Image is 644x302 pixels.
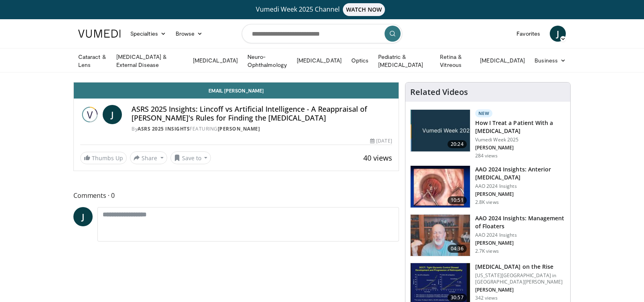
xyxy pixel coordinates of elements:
a: Cataract & Lens [73,53,111,69]
a: J [103,105,122,124]
p: AAO 2024 Insights [475,232,565,238]
p: AAO 2024 Insights [475,183,565,189]
a: Optics [346,52,373,68]
a: Favorites [512,26,545,42]
a: Business [530,52,571,68]
img: fd942f01-32bb-45af-b226-b96b538a46e6.150x105_q85_crop-smart_upscale.jpg [411,166,470,207]
button: Share [130,151,167,164]
p: [US_STATE][GEOGRAPHIC_DATA] in [GEOGRAPHIC_DATA][PERSON_NAME] [475,272,565,285]
h3: [MEDICAL_DATA] on the Rise [475,263,565,271]
span: WATCH NOW [343,3,385,16]
img: 8e655e61-78ac-4b3e-a4e7-f43113671c25.150x105_q85_crop-smart_upscale.jpg [411,215,470,256]
p: [PERSON_NAME] [475,240,565,246]
a: 10:51 AAO 2024 Insights: Anterior [MEDICAL_DATA] AAO 2024 Insights [PERSON_NAME] 2.8K views [410,165,565,208]
p: 2.7K views [475,248,499,254]
h3: AAO 2024 Insights: Management of Floaters [475,214,565,230]
a: Specialties [126,26,171,42]
p: [PERSON_NAME] [475,191,565,197]
a: [PERSON_NAME] [218,125,260,132]
a: Vumedi Week 2025 ChannelWATCH NOW [79,3,565,16]
p: 2.8K views [475,199,499,205]
img: ASRS 2025 Insights [80,105,99,124]
p: 284 views [475,153,498,159]
input: Search topics, interventions [242,24,402,43]
a: [MEDICAL_DATA] [188,52,243,68]
a: Thumbs Up [80,152,127,164]
a: [MEDICAL_DATA] [292,52,346,68]
span: 40 views [363,153,392,163]
div: [DATE] [370,137,392,145]
h3: AAO 2024 Insights: Anterior [MEDICAL_DATA] [475,165,565,181]
p: [PERSON_NAME] [475,145,565,151]
a: 20:24 New How I Treat a Patient With a [MEDICAL_DATA] Vumedi Week 2025 [PERSON_NAME] 284 views [410,109,565,159]
a: Retina & Vitreous [435,53,475,69]
button: Save to [170,151,211,164]
p: 342 views [475,295,498,301]
span: 10:51 [448,196,467,204]
a: 04:36 AAO 2024 Insights: Management of Floaters AAO 2024 Insights [PERSON_NAME] 2.7K views [410,214,565,257]
a: J [550,26,566,42]
a: ASRS 2025 Insights [138,125,190,132]
a: [MEDICAL_DATA] [475,52,530,68]
p: New [475,109,493,117]
a: J [73,207,93,226]
h4: ASRS 2025 Insights: Lincoff vs Artificial Intelligence - A Reappraisal of [PERSON_NAME]'s Rules f... [132,105,392,122]
a: Pediatric & [MEDICAL_DATA] [373,53,435,69]
p: Vumedi Week 2025 [475,137,565,143]
a: [MEDICAL_DATA] & External Disease [111,53,188,69]
span: Comments 0 [73,190,399,201]
span: 04:36 [448,245,467,253]
h3: How I Treat a Patient With a [MEDICAL_DATA] [475,119,565,135]
div: By FEATURING [132,125,392,133]
span: 30:57 [448,294,467,302]
img: VuMedi Logo [78,30,121,38]
a: Email [PERSON_NAME] [74,83,399,99]
img: 02d29458-18ce-4e7f-be78-7423ab9bdffd.jpg.150x105_q85_crop-smart_upscale.jpg [411,110,470,151]
a: Browse [171,26,208,42]
h4: Related Videos [410,87,468,97]
a: Neuro-Ophthalmology [243,53,292,69]
p: [PERSON_NAME] [475,287,565,293]
span: 20:24 [448,140,467,148]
